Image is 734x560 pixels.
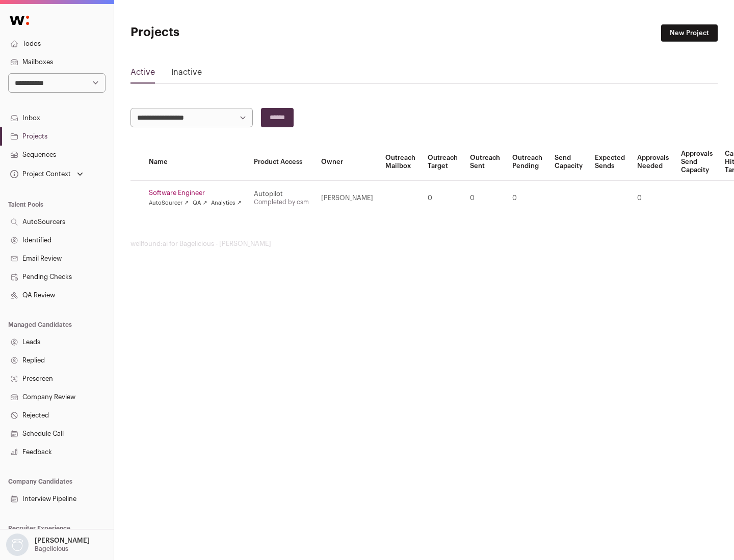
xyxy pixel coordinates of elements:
[130,240,718,248] footer: wellfound:ai for Bagelicious - [PERSON_NAME]
[589,144,631,181] th: Expected Sends
[171,66,202,82] a: Inactive
[675,144,719,181] th: Approvals Send Capacity
[248,144,315,181] th: Product Access
[254,190,309,198] div: Autopilot
[130,66,155,82] a: Active
[4,534,92,556] button: Open dropdown
[8,167,85,181] button: Open dropdown
[631,144,675,181] th: Approvals Needed
[379,144,422,181] th: Outreach Mailbox
[506,181,548,216] td: 0
[254,199,309,205] a: Completed by csm
[35,537,90,545] p: [PERSON_NAME]
[631,181,675,216] td: 0
[548,144,589,181] th: Send Capacity
[464,181,506,216] td: 0
[6,534,29,556] img: nopic.png
[8,170,71,178] div: Project Context
[211,199,241,207] a: Analytics ↗
[506,144,548,181] th: Outreach Pending
[130,24,326,41] h1: Projects
[4,10,35,31] img: Wellfound
[315,181,379,216] td: [PERSON_NAME]
[422,144,464,181] th: Outreach Target
[35,545,68,553] p: Bagelicious
[143,144,248,181] th: Name
[661,24,718,42] a: New Project
[193,199,207,207] a: QA ↗
[422,181,464,216] td: 0
[149,199,189,207] a: AutoSourcer ↗
[315,144,379,181] th: Owner
[464,144,506,181] th: Outreach Sent
[149,189,242,197] a: Software Engineer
